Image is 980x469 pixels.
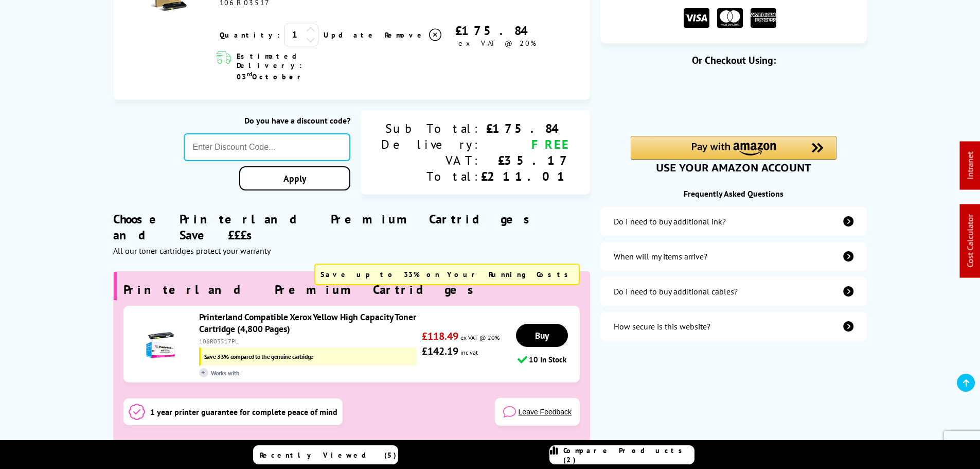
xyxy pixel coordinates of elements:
[600,207,867,236] a: additional-ink
[443,23,551,39] div: £175.84
[460,349,478,356] span: inc vat
[150,407,337,417] span: 1 year printer guarantee for complete peace of mind
[600,277,867,306] a: additional-cables
[751,8,776,28] img: American Express
[481,120,569,136] div: £175.84
[199,368,417,377] span: Works with
[381,168,481,184] div: Total:
[500,403,575,421] button: Leave Feedback
[458,39,536,48] span: ex VAT @ 20%
[614,286,738,297] div: Do I need to buy additional cables?
[314,264,580,285] div: Save up to 33% on Your Running Costs
[220,30,280,40] span: Quantity:
[503,406,516,418] img: comment-sharp-light.svg
[631,83,836,118] iframe: PayPal
[481,168,569,184] div: £211.01
[422,344,458,358] strong: £142.19
[123,282,480,298] h2: Printerland Premium Cartridges
[184,115,351,126] div: Do you have a discount code?
[509,355,575,364] div: 10 In Stock
[481,152,569,168] div: £35.17
[199,311,416,335] a: Printerland Compatible Xerox Yellow High Capacity Toner Cartridge (4,800 Pages)
[113,246,590,256] div: All our toner cartridges protect your warranty
[237,51,364,81] span: Estimated Delivery: 03 October
[184,133,351,161] input: Enter Discount Code...
[385,27,443,43] a: Delete item from your basket
[600,54,867,67] div: Or Checkout Using:
[129,404,145,420] img: 1 year Printer Guarantee
[614,216,726,227] div: Do I need to buy additional ink?
[260,450,397,460] span: Recently Viewed (5)
[614,321,710,332] div: How secure is this website?
[965,152,975,180] a: Intranet
[965,215,975,268] a: Cost Calculator
[549,445,694,464] a: Compare Products (2)
[600,188,867,199] div: Frequently Asked Questions
[684,8,709,28] img: VISA
[253,445,398,464] a: Recently Viewed (5)
[247,70,252,78] sup: rd
[614,251,707,262] div: When will my items arrive?
[381,136,481,152] div: Delivery:
[199,337,417,345] div: 106R03517PL
[600,312,867,341] a: secure-website
[563,446,694,464] span: Compare Products (2)
[460,334,500,341] span: ex VAT @ 20%
[324,30,377,40] a: Update
[422,329,458,343] strong: £118.49
[535,329,549,341] span: Buy
[199,368,208,377] i: +
[600,242,867,271] a: items-arrive
[199,348,417,366] div: Save 33% compared to the genuine cartridge
[113,196,590,271] div: Choose Printerland Premium Cartridges and Save £££s
[717,8,743,28] img: MASTER CARD
[516,408,572,416] span: Leave Feedback
[381,120,481,136] div: Sub Total:
[239,166,350,190] a: Apply
[631,136,836,172] div: Amazon Pay - Use your Amazon account
[385,30,425,40] span: Remove
[143,325,179,361] img: Printerland Compatible Xerox Yellow High Capacity Toner Cartridge (4,800 Pages)
[381,152,481,168] div: VAT:
[481,136,569,152] div: FREE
